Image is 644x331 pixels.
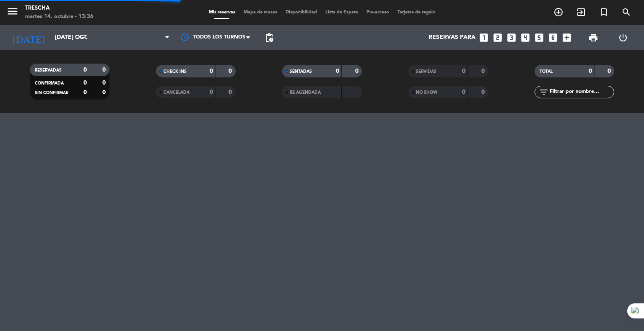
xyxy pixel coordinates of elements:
i: looks_6 [548,32,558,43]
strong: 0 [102,67,107,73]
i: looks_4 [520,32,531,43]
span: SERVIDAS [416,69,436,74]
i: looks_3 [506,32,517,43]
i: add_box [561,32,572,43]
i: [DATE] [6,28,51,47]
i: turned_in_not [599,7,609,17]
span: Mapa de mesas [239,10,281,15]
input: Filtrar por nombre... [549,87,614,97]
strong: 0 [336,68,339,74]
span: Mis reservas [205,10,239,15]
i: looks_5 [534,32,545,43]
span: RESERVADAS [35,68,62,72]
div: LOG OUT [608,25,638,50]
div: martes 14. octubre - 13:36 [25,13,93,21]
button: menu [6,5,19,21]
div: Trescha [25,4,93,13]
strong: 0 [210,68,213,74]
span: CONFIRMADA [35,81,64,85]
strong: 0 [83,80,87,86]
strong: 0 [608,68,613,74]
span: Lista de Espera [321,10,362,15]
i: looks_two [492,32,503,43]
i: power_settings_new [618,33,628,43]
strong: 0 [102,80,107,86]
span: SIN CONFIRMAR [35,91,68,95]
span: Pre-acceso [362,10,393,15]
span: RE AGENDADA [290,90,321,95]
strong: 0 [462,68,465,74]
strong: 0 [589,68,592,74]
span: CHECK INS [164,69,187,74]
span: Tarjetas de regalo [393,10,440,15]
strong: 0 [83,90,87,95]
strong: 0 [355,68,360,74]
i: search [621,7,631,17]
i: menu [6,5,19,18]
strong: 0 [462,89,465,95]
span: NO SHOW [416,90,437,95]
strong: 0 [481,68,486,74]
span: SENTADAS [290,69,312,74]
span: Reservas para [428,34,475,41]
i: looks_one [478,32,489,43]
strong: 0 [210,89,213,95]
strong: 0 [102,90,107,95]
i: exit_to_app [576,7,586,17]
span: CANCELADA [164,90,190,95]
strong: 0 [481,89,486,95]
span: TOTAL [540,69,553,74]
span: print [588,33,598,43]
strong: 0 [83,67,87,73]
strong: 0 [229,68,234,74]
strong: 0 [229,89,234,95]
i: arrow_drop_down [78,33,88,43]
i: add_circle_outline [553,7,563,17]
span: pending_actions [264,33,274,43]
i: filter_list [539,87,549,97]
span: Disponibilidad [281,10,321,15]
